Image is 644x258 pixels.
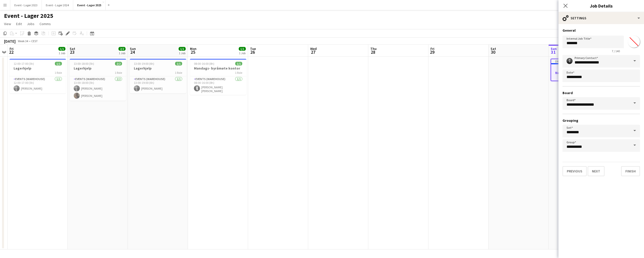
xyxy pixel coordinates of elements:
span: 1/1 [58,47,65,51]
span: 08:00-16:00 (8h) [194,62,214,66]
span: Sun [551,46,557,51]
span: 28 [370,49,377,55]
button: Event - Lager 2024 [42,0,73,10]
button: Event - Lager 2025 [73,0,106,10]
span: 1/1 [55,62,62,66]
span: 1 Role [235,71,242,75]
a: Jobs [25,21,36,27]
div: 1 Job [179,51,185,55]
span: 1 Role [55,71,62,75]
h3: Lagerhjelp [130,66,186,71]
app-job-card: 12:00-17:00 (5h)1/1Lagerhjelp1 RoleEvents (Warehouse)1/112:00-17:00 (5h)[PERSON_NAME] [10,59,66,93]
span: Sat [70,46,75,51]
button: Previous [562,166,587,176]
span: Fri [10,46,14,51]
h3: General [562,28,640,33]
div: 1 Job [119,51,125,55]
div: Settings [558,12,644,24]
h3: Lagerhjelp [70,66,126,71]
button: Finish [621,166,640,176]
button: Event - Lager 2023 [10,0,42,10]
app-job-card: 08:00-16:00 (8h)1/1Mandags- byråmøte kontor1 RoleEvents (Warehouse)1/108:00-16:00 (8h)[PERSON_NAM... [190,59,246,95]
span: 1/1 [175,62,182,66]
span: View [4,22,11,26]
span: 7 / 140 [608,49,624,53]
span: 31 [550,49,557,55]
span: 1 Role [115,71,122,75]
span: 1/1 [235,62,242,66]
span: 29 [430,49,434,55]
span: Comms [39,22,51,26]
div: Draft [551,59,607,63]
a: View [2,21,13,27]
span: Wed [310,46,317,51]
span: 2/2 [118,47,126,51]
span: 30 [490,49,496,55]
span: 22 [9,49,14,55]
span: 1/1 [179,47,186,51]
span: Sun [130,46,136,51]
span: 27 [309,49,317,55]
span: Mon [190,46,196,51]
h3: New job [551,71,607,75]
div: CEST [31,39,38,43]
span: 1 Role [175,71,182,75]
span: 1/1 [239,47,246,51]
app-card-role: Events (Warehouse)1/113:00-19:00 (6h)[PERSON_NAME] [130,76,186,93]
span: Week 34 [17,39,29,43]
app-card-role: Events (Warehouse)1/108:00-16:00 (8h)[PERSON_NAME] [PERSON_NAME] [190,76,246,95]
span: 23 [69,49,75,55]
h3: Job Details [558,3,644,9]
span: 26 [249,49,256,55]
h3: Lagerhjelp [10,66,66,71]
span: Fri [430,46,434,51]
app-job-card: 13:00-19:00 (6h)1/1Lagerhjelp1 RoleEvents (Warehouse)1/113:00-19:00 (6h)[PERSON_NAME] [130,59,186,93]
a: Edit [14,21,24,27]
h3: Mandags- byråmøte kontor [190,66,246,71]
a: Comms [37,21,53,27]
span: Sat [491,46,496,51]
app-card-role: Events (Warehouse)1/112:00-17:00 (5h)[PERSON_NAME] [10,76,66,93]
span: Edit [16,22,22,26]
span: Tue [250,46,256,51]
span: 13:00-18:00 (5h) [74,62,94,66]
h3: Board [562,91,640,95]
span: 2/2 [115,62,122,66]
span: 12:00-17:00 (5h) [14,62,34,66]
app-job-card: 13:00-18:00 (5h)2/2Lagerhjelp1 RoleEvents (Warehouse)2/213:00-18:00 (5h)[PERSON_NAME][PERSON_NAME] [70,59,126,101]
app-job-card: DraftNew job [551,59,607,81]
h3: Grouping [562,118,640,123]
button: Next [588,166,605,176]
span: 13:00-19:00 (6h) [134,62,154,66]
span: 25 [189,49,196,55]
div: 1 Job [59,51,65,55]
h1: Event - Lager 2025 [4,12,53,20]
div: [DATE] [4,39,16,44]
span: Thu [370,46,377,51]
span: 24 [129,49,136,55]
app-card-role: Events (Warehouse)2/213:00-18:00 (5h)[PERSON_NAME][PERSON_NAME] [70,76,126,101]
span: Jobs [27,22,34,26]
div: 1 Job [239,51,246,55]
